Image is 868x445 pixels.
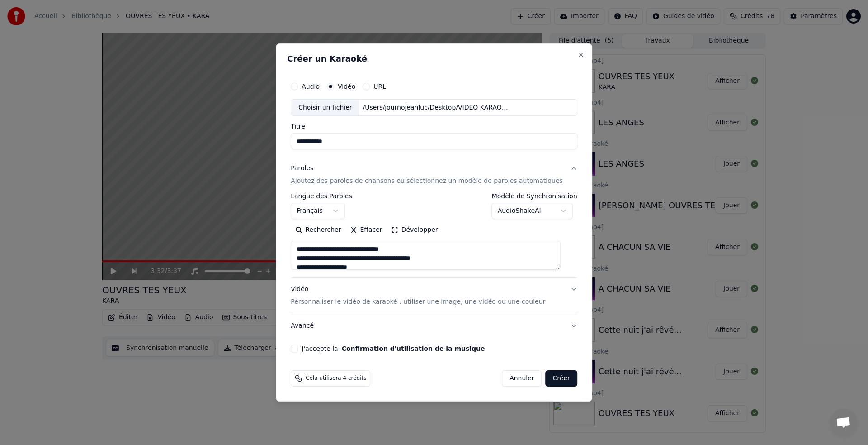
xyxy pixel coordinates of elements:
button: Créer [546,370,577,387]
button: Développer [387,223,443,238]
label: Audio [302,83,320,90]
button: Annuler [502,370,542,387]
p: Personnaliser le vidéo de karaoké : utiliser une image, une vidéo ou une couleur [291,297,545,306]
div: Vidéo [291,285,545,307]
div: Choisir un fichier [291,100,359,116]
div: ParolesAjoutez des paroles de chansons ou sélectionnez un modèle de paroles automatiques [291,193,577,278]
button: Avancé [291,314,577,338]
button: VidéoPersonnaliser le vidéo de karaoké : utiliser une image, une vidéo ou une couleur [291,278,577,314]
label: Vidéo [338,83,355,90]
button: Effacer [345,223,387,238]
span: Cela utilisera 4 crédits [306,375,366,382]
div: /Users/journojeanluc/Desktop/VIDEO KARAOKE /0428 (3)(1).mov [359,103,513,112]
label: J'accepte la [302,345,485,352]
h2: Créer un Karaoké [287,55,581,63]
label: Titre [291,124,577,130]
label: URL [373,83,386,90]
button: Rechercher [291,223,345,238]
p: Ajoutez des paroles de chansons ou sélectionnez un modèle de paroles automatiques [291,177,563,186]
button: J'accepte la [342,345,485,352]
label: Modèle de Synchronisation [492,193,577,200]
button: ParolesAjoutez des paroles de chansons ou sélectionnez un modèle de paroles automatiques [291,157,577,193]
div: Paroles [291,164,313,173]
label: Langue des Paroles [291,193,352,200]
